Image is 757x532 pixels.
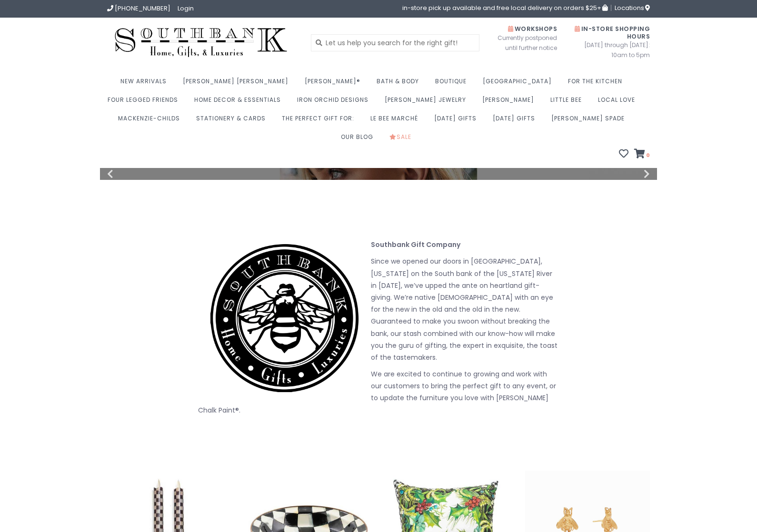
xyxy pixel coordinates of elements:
a: [PHONE_NUMBER] [107,4,170,13]
a: Home Decor & Essentials [194,93,286,112]
button: 2 of 4 [569,163,593,166]
span: in-store pick up available and free local delivery on orders $25+ [402,5,608,11]
span: Currently postponed until further notice [486,33,557,53]
button: 4 of 4 [622,163,646,166]
a: New Arrivals [120,75,171,93]
button: 3 of 4 [596,163,619,166]
strong: Southbank Gift Company [371,240,460,249]
p: Since we opened our doors in [GEOGRAPHIC_DATA], [US_STATE] on the South bank of the [US_STATE] Ri... [198,256,559,364]
button: 1 of 4 [542,163,566,166]
span: Locations [615,3,650,12]
button: Next [602,169,650,179]
a: Sale [389,130,416,149]
button: Previous [107,169,155,179]
a: Little Bee [550,93,587,112]
span: 0 [645,151,650,159]
img: Southbank Gift Company -- Home, Gifts, and Luxuries [107,25,295,60]
a: Locations [611,5,650,11]
a: [DATE] Gifts [493,112,540,130]
a: Bath & Body [377,75,424,93]
a: [PERSON_NAME] [482,93,539,112]
a: Our Blog [341,130,378,149]
a: 0 [634,150,650,159]
a: Iron Orchid Designs [297,93,373,112]
input: Let us help you search for the right gift! [311,34,480,51]
a: [PERSON_NAME]® [305,75,365,93]
a: [PERSON_NAME] [PERSON_NAME] [183,75,293,93]
a: Login [178,4,194,13]
a: Boutique [435,75,471,93]
a: For the Kitchen [568,75,627,93]
a: Four Legged Friends [108,93,183,112]
a: Local Love [598,93,640,112]
a: [PERSON_NAME] Jewelry [385,93,471,112]
span: Workshops [508,25,557,33]
img: Southbank Logo [198,239,371,397]
span: [PHONE_NUMBER] [115,4,170,13]
p: We are excited to continue to growing and work with our customers to bring the perfect gift to an... [198,368,559,416]
a: MacKenzie-Childs [118,112,185,130]
a: Stationery & Cards [196,112,270,130]
a: Le Bee Marché [370,112,423,130]
span: [DATE] through [DATE]: 10am to 5pm [571,40,650,60]
span: In-Store Shopping Hours [575,25,650,40]
a: [GEOGRAPHIC_DATA] [483,75,557,93]
a: The perfect gift for: [282,112,359,130]
a: [DATE] Gifts [434,112,481,130]
a: [PERSON_NAME] Spade [551,112,629,130]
